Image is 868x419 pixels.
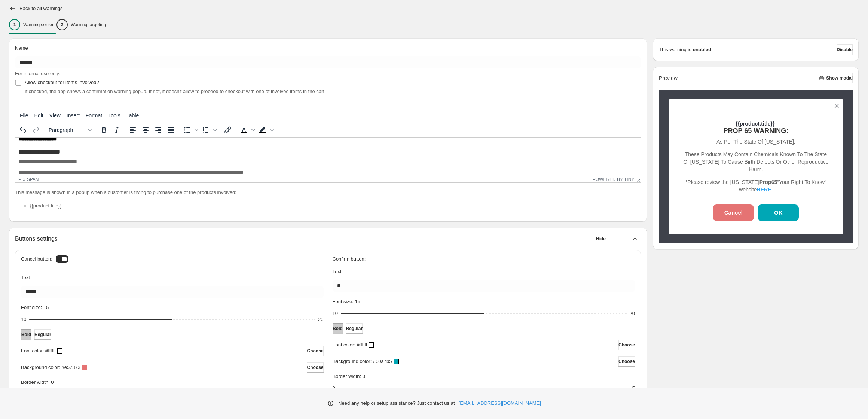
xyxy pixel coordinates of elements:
[152,124,165,136] button: Align right
[630,310,635,317] div: 20
[86,113,102,118] span: Format
[837,44,853,55] button: Disable
[596,234,641,244] button: Hide
[34,113,43,118] span: Edit
[15,235,58,242] h2: Buttons settings
[632,385,635,392] div: 5
[30,202,641,210] li: {{product.title}}
[108,113,120,118] span: Tools
[716,139,795,145] span: As Per The State Of [US_STATE]:
[9,19,20,30] div: 1
[723,127,788,135] strong: PROP 65 WARNING:
[333,373,365,379] span: Border width: 0
[27,177,39,182] div: span
[713,204,754,221] button: Cancel
[21,317,26,322] span: 10
[21,332,31,338] span: Bold
[56,17,106,33] button: 2Warning targeting
[333,311,338,316] span: 10
[759,179,777,185] span: Prop65
[49,127,85,133] span: Paragraph
[18,177,21,182] div: p
[693,46,711,53] strong: enabled
[15,71,60,76] span: For internal use only.
[19,6,63,12] h2: Back to all warnings
[46,124,94,136] button: Formats
[30,124,42,136] button: Redo
[618,358,635,364] span: Choose
[34,329,51,340] button: Regular
[21,364,80,371] p: Background color: #e57373
[346,326,363,332] span: Regular
[139,124,152,136] button: Align center
[21,347,56,355] p: Font color: #ffffff
[593,177,635,182] a: Powered by Tiny
[618,342,635,348] span: Choose
[49,113,61,118] span: View
[333,299,360,304] span: Font size: 15
[23,177,25,182] div: »
[826,75,853,81] span: Show modal
[346,323,363,334] button: Regular
[333,323,343,334] button: Bold
[736,121,775,127] strong: {{product.title}}
[221,124,234,136] button: Insert/edit link
[165,124,177,136] button: Justify
[21,256,52,262] h3: Cancel button:
[20,113,28,118] span: File
[25,80,99,85] span: Allow checkout for items involved?
[634,176,641,182] div: Resize
[25,89,324,94] span: If checked, the app shows a confirmation warning popup. If not, it doesn't allow to proceed to ch...
[34,332,51,338] span: Regular
[333,269,342,274] span: Text
[15,45,28,51] span: Name
[596,236,606,242] span: Hide
[15,189,641,196] p: This message is shown in a popup when a customer is trying to purchase one of the products involved:
[181,124,199,136] div: Bullet list
[333,256,635,262] h3: Confirm button:
[618,340,635,350] button: Choose
[256,124,275,136] div: Background color
[15,138,641,176] iframe: Rich Text Area
[9,17,56,33] button: 1Warning content
[459,400,541,407] a: [EMAIL_ADDRESS][DOMAIN_NAME]
[126,113,139,118] span: Table
[21,275,30,280] span: Text
[21,379,54,385] span: Border width: 0
[21,329,31,340] button: Bold
[683,151,828,172] span: These Products May Contain Chemicals Known To The State Of [US_STATE] To Cause Birth Defects Or O...
[333,341,367,349] p: Font color: #ffffff
[333,385,335,391] span: 0
[71,22,106,28] p: Warning targeting
[307,346,323,356] button: Choose
[685,179,826,192] span: *Please review the [US_STATE] “Your Right To Know” website
[318,316,323,323] div: 20
[333,358,392,365] p: Background color: #00a7b5
[56,19,68,30] div: 2
[126,124,139,136] button: Align left
[618,356,635,367] button: Choose
[659,46,691,53] p: This warning is
[837,47,853,53] span: Disable
[23,22,56,28] p: Warning content
[816,73,853,83] button: Show modal
[307,364,323,370] span: Choose
[199,124,218,136] div: Numbered list
[659,75,678,81] h2: Preview
[771,187,773,192] span: .
[307,348,323,354] span: Choose
[333,326,343,332] span: Bold
[98,124,110,136] button: Bold
[757,187,771,192] a: HERE
[238,124,256,136] div: Text color
[17,124,30,136] button: Undo
[110,124,123,136] button: Italic
[307,362,323,373] button: Choose
[758,204,799,221] button: OK
[67,113,80,118] span: Insert
[21,305,49,310] span: Font size: 15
